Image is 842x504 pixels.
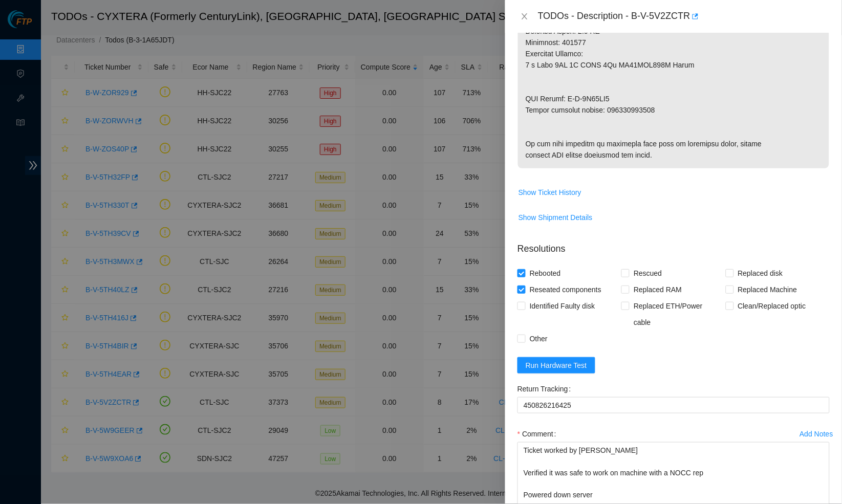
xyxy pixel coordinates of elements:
[519,212,593,223] span: Show Shipment Details
[518,184,582,201] button: Show Ticket History
[526,331,552,347] span: Other
[630,281,686,298] span: Replaced RAM
[526,360,587,371] span: Run Hardware Test
[800,426,834,442] button: Add Notes
[734,281,802,298] span: Replaced Machine
[630,265,666,281] span: Rescued
[538,8,830,25] div: TODOs - Description - B-V-5V2ZCTR
[521,12,529,20] span: close
[517,357,595,374] button: Run Hardware Test
[526,265,565,281] span: Rebooted
[517,397,830,413] input: Return Tracking
[526,281,606,298] span: Reseated components
[734,298,810,314] span: Clean/Replaced optic
[517,381,575,397] label: Return Tracking
[800,430,833,437] div: Add Notes
[519,187,581,198] span: Show Ticket History
[734,265,787,281] span: Replaced disk
[526,298,599,314] span: Identified Faulty disk
[517,234,830,256] p: Resolutions
[517,12,532,21] button: Close
[518,209,593,226] button: Show Shipment Details
[517,426,560,442] label: Comment
[630,298,725,331] span: Replaced ETH/Power cable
